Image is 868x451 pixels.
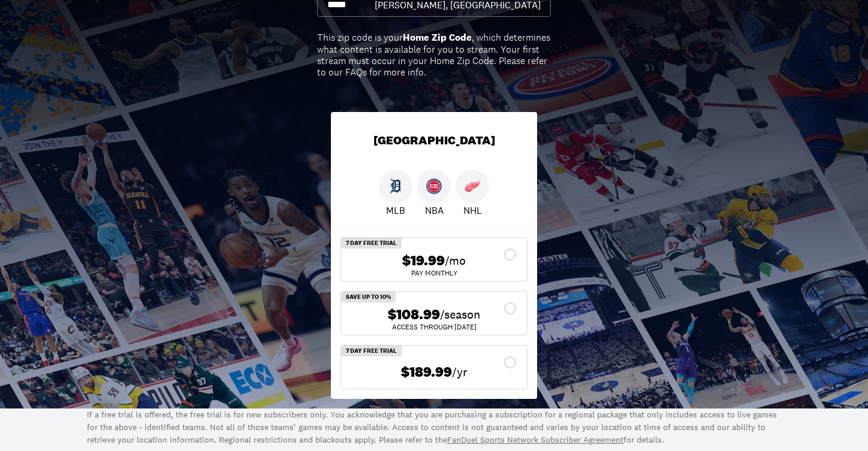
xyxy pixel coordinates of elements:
[452,364,468,380] span: /yr
[388,178,403,194] img: Tigers
[341,238,402,249] div: 7 Day Free Trial
[351,323,517,331] div: ACCESS THROUGH [DATE]
[426,178,442,194] img: Pistons
[447,434,623,445] a: FanDuel Sports Network Subscriber Agreement
[341,292,396,302] div: Save Up To 10%
[403,31,472,44] b: Home Zip Code
[87,408,781,446] p: If a free trial is offered, the free trial is for new subscribers only. You acknowledge that you ...
[440,306,480,323] span: /season
[386,203,405,217] p: MLB
[465,178,480,194] img: Red Wings
[388,306,440,323] span: $108.99
[351,270,517,277] div: Pay Monthly
[331,112,537,169] div: [GEOGRAPHIC_DATA]
[341,346,402,356] div: 7 Day Free Trial
[317,32,551,78] div: This zip code is your , which determines what content is available for you to stream. Your first ...
[402,252,445,270] span: $19.99
[445,252,466,269] span: /mo
[463,203,482,217] p: NHL
[425,203,444,217] p: NBA
[401,364,452,381] span: $189.99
